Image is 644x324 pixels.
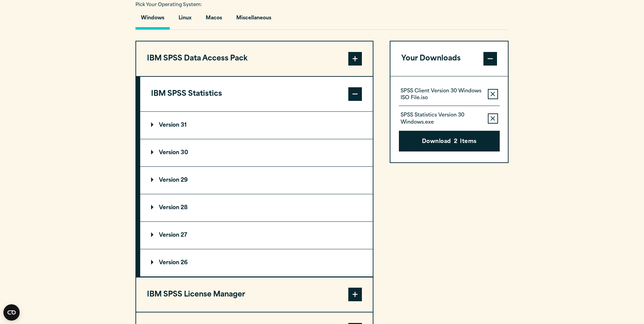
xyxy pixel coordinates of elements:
[231,10,277,30] button: Miscellaneous
[399,131,500,152] button: Download2Items
[151,233,187,238] p: Version 27
[200,10,227,30] button: Macos
[140,167,373,194] summary: Version 29
[173,10,197,30] button: Linux
[390,41,508,76] button: Your Downloads
[136,277,373,312] button: IBM SPSS License Manager
[140,194,373,221] summary: Version 28
[151,150,188,156] p: Version 30
[140,139,373,166] summary: Version 30
[3,304,20,321] button: Open CMP widget
[151,123,187,128] p: Version 31
[151,205,188,211] p: Version 28
[136,41,373,76] button: IBM SPSS Data Access Pack
[401,88,482,102] p: SPSS Client Version 30 Windows ISO File.iso
[390,76,508,163] div: Your Downloads
[140,111,373,277] div: IBM SPSS Statistics
[140,222,373,249] summary: Version 27
[401,112,482,126] p: SPSS Statistics Version 30 Windows.exe
[151,178,188,183] p: Version 29
[454,138,457,146] span: 2
[151,260,188,266] p: Version 26
[135,3,202,7] span: Pick Your Operating System:
[135,10,170,30] button: Windows
[140,249,373,276] summary: Version 26
[140,112,373,139] summary: Version 31
[140,77,373,111] button: IBM SPSS Statistics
